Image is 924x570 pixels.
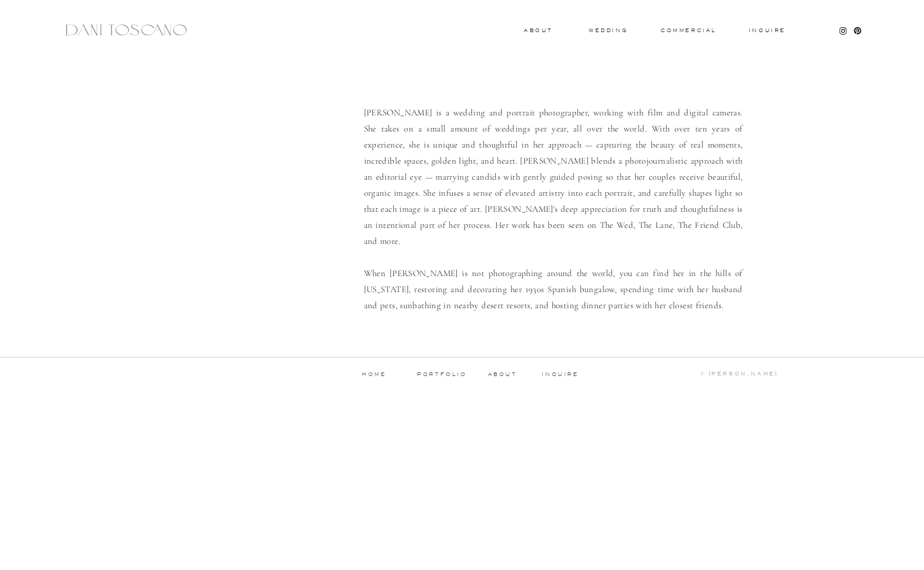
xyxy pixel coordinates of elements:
a: Inquire [748,28,786,34]
a: commercial [661,28,715,33]
p: [PERSON_NAME] is a wedding and portrait photographer, working with film and digital cameras. She ... [364,105,743,312]
a: wedding [589,28,627,32]
a: © [PERSON_NAME] [648,371,778,377]
a: inquire [542,372,580,378]
b: © [PERSON_NAME] [701,371,778,377]
a: home [345,372,404,377]
a: portfolio [413,372,472,377]
a: About [524,28,550,32]
a: about [488,372,521,377]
